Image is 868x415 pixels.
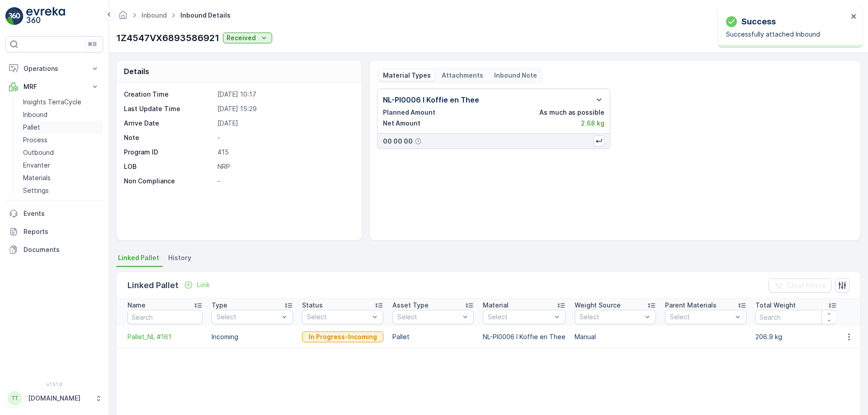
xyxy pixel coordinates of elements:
p: Select [217,312,279,322]
p: Linked Pallet [127,279,179,292]
div: TT [8,391,22,406]
p: Received [226,33,256,42]
a: Inbound [19,108,103,121]
p: Clear Filters [787,281,826,290]
span: Inbound Details [179,11,232,20]
p: Name [127,301,146,310]
a: Materials [19,172,103,184]
p: Select [580,312,642,322]
a: Reports [5,223,103,241]
span: v 1.51.0 [5,382,103,387]
p: Select [307,312,369,322]
p: Parent Materials [665,301,717,310]
p: - [217,177,352,186]
p: Outbound [23,148,54,157]
p: Link [197,280,210,289]
p: 00 00 00 [383,137,413,146]
p: - [217,133,352,142]
a: Settings [19,184,103,197]
p: In Progress-Incoming [309,332,377,341]
button: Received [223,33,272,43]
p: NL-PI0006 I Koffie en Thee [383,94,479,105]
p: Status [302,301,323,310]
p: Select [670,312,732,322]
p: Net Amount [383,119,420,128]
p: Incoming [212,332,293,341]
p: 2.68 kg [581,119,604,128]
button: Link [180,280,213,290]
p: [DATE] 15:29 [217,104,352,113]
p: Material [483,301,509,310]
p: Select [488,312,552,322]
a: Outbound [19,146,103,159]
p: [DATE] [217,119,352,128]
p: Arrive Date [124,119,214,128]
p: Details [124,66,149,77]
p: Envanter [23,161,50,170]
p: Materials [23,173,51,182]
p: [DOMAIN_NAME] [28,394,90,403]
p: Operations [24,64,85,73]
p: Planned Amount [383,108,435,117]
p: MRF [24,82,85,91]
p: Pallet [392,332,474,341]
p: 415 [217,148,352,157]
p: Settings [23,186,49,195]
p: Total Weight [755,301,796,310]
p: Successfully attached Inbound [726,30,848,39]
p: Success [741,15,776,28]
p: Manual [575,332,656,341]
p: Events [24,209,99,218]
p: NL-PI0006 I Koffie en Thee [483,332,566,341]
p: Inbound Note [494,71,537,80]
img: logo_light-DOdMpM7g.png [26,7,65,25]
p: Creation Time [124,90,214,99]
a: Pallet_NL #161 [127,332,203,341]
p: 1Z4547VX6893586921 [116,31,219,45]
a: Events [5,205,103,223]
p: Documents [24,245,99,254]
a: Process [19,134,103,146]
img: logo [5,7,24,25]
p: Reports [24,227,99,236]
p: Weight Source [575,301,621,310]
p: Insights TerraCycle [23,98,81,107]
p: [DATE] 10:17 [217,90,352,99]
p: Pallet [23,123,40,132]
p: Note [124,133,214,142]
span: Linked Pallet [118,253,159,262]
a: Inbound [142,11,167,19]
a: Homepage [118,14,128,21]
p: LOB [124,162,214,171]
button: TT[DOMAIN_NAME] [5,389,103,408]
button: Operations [5,60,103,78]
p: Inbound [23,110,47,119]
p: Material Types [383,71,431,80]
p: As much as possible [539,108,604,117]
a: Pallet [19,121,103,134]
button: In Progress-Incoming [302,331,383,342]
p: Attachments [442,71,483,80]
a: Envanter [19,159,103,172]
p: ⌘B [88,41,97,48]
input: Search [127,310,203,324]
button: Clear Filters [769,278,831,293]
p: 206.9 kg [755,332,837,341]
p: Asset Type [392,301,429,310]
p: Select [397,312,460,322]
button: close [851,13,857,21]
p: Program ID [124,148,214,157]
p: Non Compliance [124,177,214,186]
p: Process [23,135,47,145]
p: Last Update Time [124,104,214,113]
span: History [168,253,191,262]
p: Type [212,301,227,310]
p: NRP [217,162,352,171]
a: Documents [5,241,103,259]
a: Insights TerraCycle [19,96,103,108]
div: Help Tooltip Icon [415,138,422,145]
button: MRF [5,78,103,96]
input: Search [755,310,837,324]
